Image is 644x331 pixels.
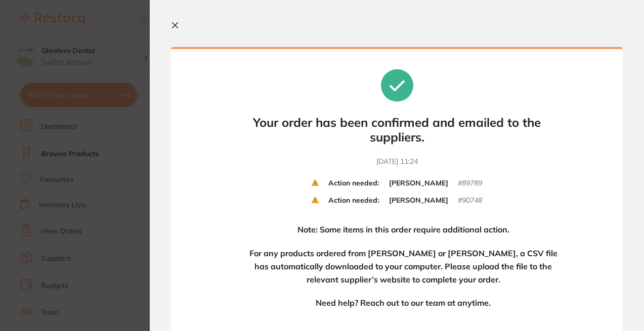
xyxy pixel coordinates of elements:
b: Action needed: [328,196,379,205]
time: [DATE] 11:24 [376,157,418,167]
b: [PERSON_NAME] [389,179,448,188]
h4: Note: Some items in this order require additional action. [297,223,509,237]
b: Action needed: [328,179,379,188]
small: # 90748 [458,196,482,205]
b: Your order has been confirmed and emailed to the suppliers. [245,115,549,145]
small: # 89789 [458,179,482,188]
h4: Need help? Reach out to our team at anytime. [316,297,491,310]
h4: For any products ordered from [PERSON_NAME] or [PERSON_NAME], a CSV file has automatically downlo... [242,247,565,286]
b: [PERSON_NAME] [389,196,448,205]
